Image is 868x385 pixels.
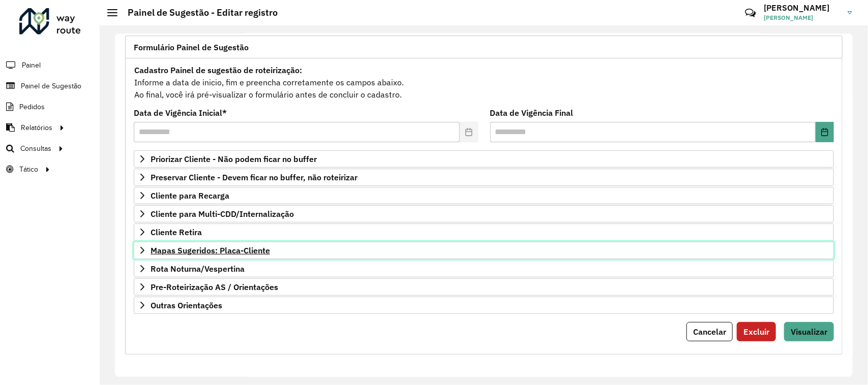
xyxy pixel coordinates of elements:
[21,122,52,133] span: Relatórios
[21,81,81,91] span: Painel de Sugestão
[134,63,834,101] div: Informe a data de inicio, fim e preencha corretamente os campos abaixo. Ao final, você irá pré-vi...
[764,13,840,22] span: [PERSON_NAME]
[134,278,834,296] a: Pre-Roteirização AS / Orientações
[134,169,834,186] a: Preservar Cliente - Devem ficar no buffer, não roteirizar
[22,60,41,71] span: Painel
[134,297,834,314] a: Outras Orientações
[134,223,834,241] a: Cliente Retira
[19,164,38,175] span: Tático
[151,246,270,254] span: Mapas Sugeridos: Placa-Cliente
[737,322,776,341] button: Excluir
[693,327,726,337] span: Cancelar
[151,265,245,273] span: Rota Noturna/Vespertina
[816,122,834,142] button: Choose Date
[784,322,834,341] button: Visualizar
[151,283,278,291] span: Pre-Roteirização AS / Orientações
[764,3,840,13] h3: [PERSON_NAME]
[134,65,302,75] strong: Cadastro Painel de sugestão de roteirização:
[151,173,357,181] span: Preservar Cliente - Devem ficar no buffer, não roteirizar
[151,301,222,309] span: Outras Orientações
[739,2,761,24] a: Contato Rápido
[20,143,51,154] span: Consultas
[134,150,834,168] a: Priorizar Cliente - Não podem ficar no buffer
[151,228,202,236] span: Cliente Retira
[134,107,227,119] label: Data de Vigência Inicial
[134,260,834,277] a: Rota Noturna/Vespertina
[117,7,278,18] h2: Painel de Sugestão - Editar registro
[134,43,249,51] span: Formulário Painel de Sugestão
[134,242,834,259] a: Mapas Sugeridos: Placa-Cliente
[791,327,827,337] span: Visualizar
[151,210,294,218] span: Cliente para Multi-CDD/Internalização
[151,191,229,200] span: Cliente para Recarga
[151,155,317,163] span: Priorizar Cliente - Não podem ficar no buffer
[686,322,733,341] button: Cancelar
[19,102,45,112] span: Pedidos
[743,327,769,337] span: Excluir
[134,187,834,204] a: Cliente para Recarga
[134,205,834,222] a: Cliente para Multi-CDD/Internalização
[490,107,574,119] label: Data de Vigência Final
